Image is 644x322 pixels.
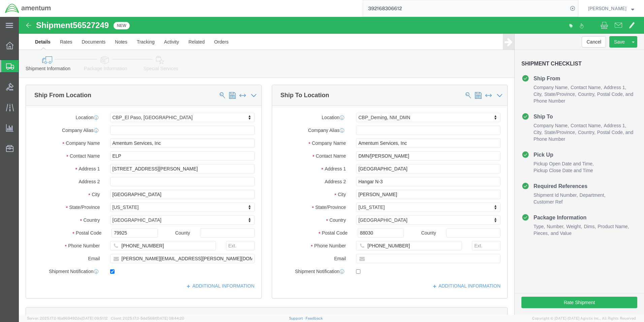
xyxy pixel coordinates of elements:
span: James Barragan [588,5,626,12]
span: Server: 2025.17.0-16a969492de [27,316,108,320]
span: Copyright © [DATE]-[DATE] Agistix Inc., All Rights Reserved [532,316,636,321]
a: Support [289,316,306,320]
button: [PERSON_NAME] [588,4,635,12]
span: Client: 2025.17.0-5dd568f [111,316,184,320]
a: Feedback [305,316,323,320]
span: [DATE] 08:44:20 [156,316,184,320]
input: Search for shipment number, reference number [363,0,568,17]
span: [DATE] 09:51:12 [82,316,108,320]
img: logo [5,3,51,14]
iframe: FS Legacy Container [19,17,644,315]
